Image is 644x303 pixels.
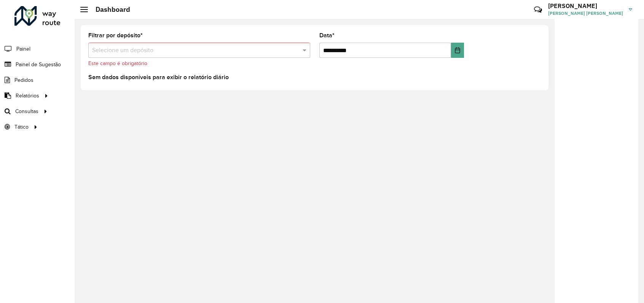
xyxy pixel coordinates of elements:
[319,31,335,40] label: Data
[88,73,229,82] label: Sem dados disponíveis para exibir o relatório diário
[88,31,143,40] label: Filtrar por depósito
[16,92,39,100] span: Relatórios
[88,61,147,66] formly-validation-message: Este campo é obrigatório
[16,61,61,69] span: Painel de Sugestão
[16,45,30,53] span: Painel
[14,123,29,131] span: Tático
[530,2,546,18] a: Contato Rápido
[15,107,38,115] span: Consultas
[451,43,464,58] button: Choose Date
[548,10,623,17] span: [PERSON_NAME] [PERSON_NAME]
[14,76,33,84] span: Pedidos
[88,5,130,14] h2: Dashboard
[548,2,623,10] h3: [PERSON_NAME]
